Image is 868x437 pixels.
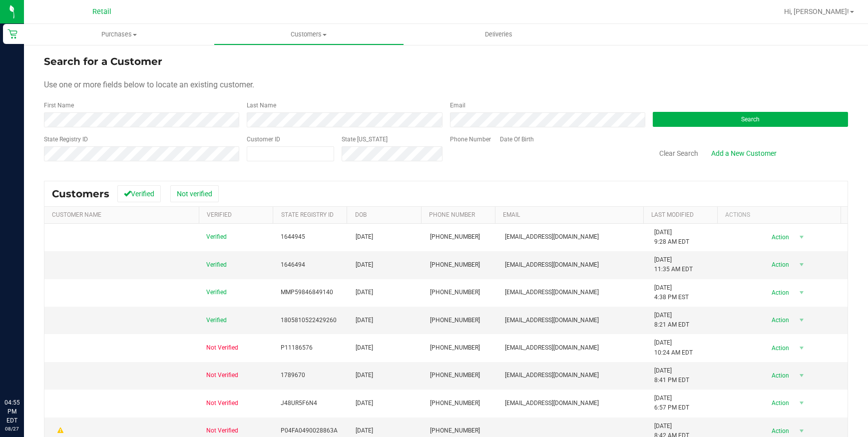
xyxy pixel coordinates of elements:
span: Search [741,116,760,123]
inline-svg: Retail [7,29,17,39]
span: P11186576 [281,343,313,353]
label: Date Of Birth [500,135,534,144]
span: Verified [206,316,227,325]
iframe: Resource center [10,357,40,387]
iframe: Resource center unread badge [29,356,41,368]
span: [DATE] 6:57 PM EDT [654,394,689,413]
span: select [795,313,808,327]
span: [DATE] [356,260,373,270]
span: Deliveries [471,30,526,39]
span: Not Verified [206,371,238,380]
span: Not Verified [206,426,238,436]
a: DOB [355,211,367,218]
span: Purchases [24,30,214,39]
span: [EMAIL_ADDRESS][DOMAIN_NAME] [505,371,599,380]
span: [DATE] [356,343,373,353]
a: Add a New Customer [705,145,783,162]
span: 1646494 [281,260,305,270]
span: Not Verified [206,399,238,408]
div: Actions [725,211,837,218]
span: [DATE] [356,371,373,380]
label: Last Name [247,101,276,110]
span: Action [763,396,795,410]
span: [PHONE_NUMBER] [430,288,480,297]
span: Action [763,313,795,327]
a: State Registry Id [281,211,334,218]
span: Action [763,369,795,383]
span: 1644945 [281,232,305,242]
label: State [US_STATE] [342,135,388,144]
label: Customer ID [247,135,280,144]
a: Verified [207,211,232,218]
span: Action [763,286,795,300]
span: [EMAIL_ADDRESS][DOMAIN_NAME] [505,288,599,297]
span: [EMAIL_ADDRESS][DOMAIN_NAME] [505,399,599,408]
span: [DATE] [356,288,373,297]
span: [PHONE_NUMBER] [430,343,480,353]
span: Action [763,258,795,272]
span: J48UR5F6N4 [281,399,317,408]
span: [DATE] 10:24 AM EDT [654,338,693,357]
a: Customer Name [52,211,101,218]
span: Customers [52,188,109,200]
button: Search [653,112,848,127]
span: Action [763,341,795,355]
a: Customers [214,24,404,45]
span: Action [763,230,795,244]
span: 1789670 [281,371,305,380]
span: [DATE] 8:21 AM EDT [654,311,689,330]
label: First Name [44,101,74,110]
label: Phone Number [450,135,491,144]
span: Search for a Customer [44,55,162,67]
label: State Registry ID [44,135,88,144]
span: select [795,396,808,410]
span: Hi, [PERSON_NAME]! [784,7,849,15]
span: Retail [92,7,111,16]
span: select [795,341,808,355]
span: Verified [206,260,227,270]
a: Purchases [24,24,214,45]
span: [EMAIL_ADDRESS][DOMAIN_NAME] [505,260,599,270]
span: Verified [206,288,227,297]
span: [PHONE_NUMBER] [430,426,480,436]
span: select [795,258,808,272]
a: Phone Number [429,211,475,218]
span: select [795,230,808,244]
span: [DATE] [356,426,373,436]
p: 08/27 [4,425,19,433]
span: [DATE] 8:41 PM EDT [654,366,689,385]
span: [EMAIL_ADDRESS][DOMAIN_NAME] [505,316,599,325]
span: [EMAIL_ADDRESS][DOMAIN_NAME] [505,232,599,242]
span: [EMAIL_ADDRESS][DOMAIN_NAME] [505,343,599,353]
label: Email [450,101,465,110]
span: [DATE] [356,399,373,408]
span: Not Verified [206,343,238,353]
span: MMP59846849140 [281,288,333,297]
span: select [795,286,808,300]
a: Email [503,211,520,218]
div: Warning - Level 1 [56,426,65,436]
span: [DATE] 4:38 PM EST [654,283,689,302]
span: [DATE] 11:35 AM EDT [654,255,693,274]
span: [PHONE_NUMBER] [430,316,480,325]
span: [PHONE_NUMBER] [430,399,480,408]
span: Use one or more fields below to locate an existing customer. [44,80,254,89]
p: 04:55 PM EDT [4,398,19,425]
button: Not verified [170,185,219,202]
span: select [795,369,808,383]
span: [DATE] [356,232,373,242]
span: [PHONE_NUMBER] [430,232,480,242]
span: [DATE] [356,316,373,325]
span: 1805810522429260 [281,316,337,325]
button: Clear Search [653,145,705,162]
span: P04FA0490028863A [281,426,338,436]
span: [PHONE_NUMBER] [430,260,480,270]
span: [PHONE_NUMBER] [430,371,480,380]
span: Verified [206,232,227,242]
span: Customers [214,30,403,39]
span: [DATE] 9:28 AM EDT [654,228,689,247]
button: Verified [117,185,161,202]
a: Last Modified [651,211,694,218]
a: Deliveries [404,24,594,45]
